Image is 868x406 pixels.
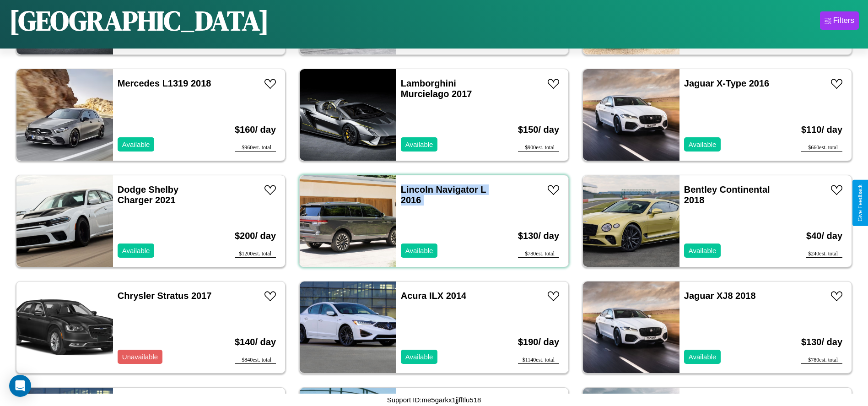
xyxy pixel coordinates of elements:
[9,375,31,397] div: Open Intercom Messenger
[118,184,178,205] a: Dodge Shelby Charger 2021
[833,16,854,25] div: Filters
[401,184,486,205] a: Lincoln Navigator L 2016
[689,351,717,363] p: Available
[235,115,276,144] h3: $ 160 / day
[405,244,433,257] p: Available
[122,351,158,363] p: Unavailable
[518,144,559,152] div: $ 900 est. total
[806,250,842,258] div: $ 240 est. total
[122,138,150,151] p: Available
[118,78,211,88] a: Mercedes L1319 2018
[518,222,559,250] h3: $ 130 / day
[405,138,433,151] p: Available
[118,291,212,301] a: Chrysler Stratus 2017
[801,328,842,357] h3: $ 130 / day
[689,244,717,257] p: Available
[684,291,756,301] a: Jaguar XJ8 2018
[806,222,842,250] h3: $ 40 / day
[9,2,269,39] h1: [GEOGRAPHIC_DATA]
[689,138,717,151] p: Available
[684,184,770,205] a: Bentley Continental 2018
[518,250,559,258] div: $ 780 est. total
[401,78,472,99] a: Lamborghini Murcielago 2017
[518,328,559,357] h3: $ 190 / day
[801,357,842,364] div: $ 780 est. total
[801,115,842,144] h3: $ 110 / day
[820,11,859,30] button: Filters
[801,144,842,152] div: $ 660 est. total
[518,115,559,144] h3: $ 150 / day
[857,184,863,222] div: Give Feedback
[235,250,276,258] div: $ 1200 est. total
[235,357,276,364] div: $ 840 est. total
[235,222,276,250] h3: $ 200 / day
[518,357,559,364] div: $ 1140 est. total
[405,351,433,363] p: Available
[235,328,276,357] h3: $ 140 / day
[387,394,481,406] p: Support ID: me5garkx1jjfftlu518
[122,244,150,257] p: Available
[235,144,276,152] div: $ 960 est. total
[401,291,466,301] a: Acura ILX 2014
[684,78,769,88] a: Jaguar X-Type 2016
